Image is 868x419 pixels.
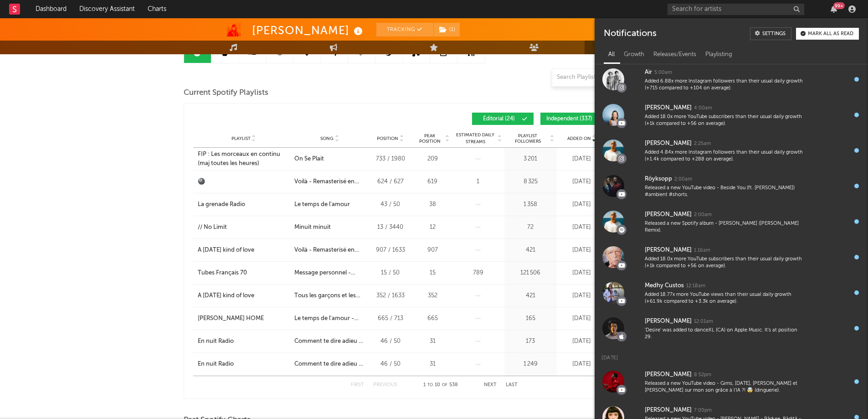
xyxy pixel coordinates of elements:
[694,105,712,112] div: 4:00am
[198,223,227,232] div: // No Limit
[416,246,450,255] div: 907
[294,314,365,323] div: Le temps de l'amour - Stereo Mix
[198,200,290,209] a: La grenade Radio
[559,360,605,369] div: [DATE]
[294,337,365,346] div: Comment te dire adieu - Remasterisé en 2016
[198,337,234,346] div: En nuit Radio
[559,291,605,300] div: [DATE]
[434,23,460,36] button: (1)
[416,155,450,164] div: 209
[416,337,450,346] div: 31
[416,223,450,232] div: 12
[567,136,591,141] span: Added On
[559,200,605,209] div: [DATE]
[370,177,411,186] div: 624 / 627
[198,246,254,255] div: A [DATE] kind of love
[294,177,365,186] div: Voilà - Remasterisé en 2016
[507,246,555,255] div: 421
[694,318,713,325] div: 12:01am
[370,155,411,164] div: 733 / 1980
[370,269,411,278] div: 15 / 50
[198,269,247,278] div: Tubes Français 70
[506,383,518,388] button: Last
[645,67,652,78] div: Air
[198,223,290,232] a: // No Limit
[645,380,805,394] div: Released a new YouTube video - Gims, [DATE], [PERSON_NAME] et [PERSON_NAME] sur mon son grâce à l...
[373,383,397,388] button: Previous
[416,360,450,369] div: 31
[370,337,411,346] div: 46 / 50
[427,383,433,387] span: to
[198,177,290,186] a: 🎱
[595,97,868,133] a: [PERSON_NAME]4:00amAdded 18.0x more YouTube subscribers than their usual daily growth (+1k compar...
[370,291,411,300] div: 352 / 1633
[294,223,331,232] div: Minuit minuit
[668,4,804,15] input: Search for artists
[762,31,786,36] div: Settings
[507,337,555,346] div: 173
[559,269,605,278] div: [DATE]
[645,114,805,128] div: Added 18.0x more YouTube subscribers than their usual daily growth (+1k compared to +56 on average).
[198,314,264,323] div: [PERSON_NAME] HOME
[645,149,805,163] div: Added 4.84x more Instagram followers than their usual daily growth (+1.4k compared to +288 on ave...
[595,204,868,239] a: [PERSON_NAME]2:00amReleased a new Spotify album - [PERSON_NAME] ([PERSON_NAME] Remix).
[694,140,711,147] div: 2:25am
[507,177,555,186] div: 8 325
[294,155,324,164] div: On Se Plait
[595,275,868,310] a: Medhy Custos12:18amAdded 18.77x more YouTube views than their usual daily growth (+61.9k compared...
[645,405,692,416] div: [PERSON_NAME]
[750,27,791,40] a: Settings
[198,246,290,255] a: A [DATE] kind of love
[198,269,290,278] a: Tubes Français 70
[507,291,555,300] div: 421
[294,246,365,255] div: Voilà - Remasterisé en 2016
[376,23,433,36] button: Tracking
[370,246,411,255] div: 907 / 1633
[507,269,555,278] div: 121 506
[645,138,692,149] div: [PERSON_NAME]
[559,314,605,323] div: [DATE]
[595,346,868,364] div: [DATE]
[645,174,672,185] div: Röyksopp
[694,372,711,378] div: 8:52pm
[416,133,444,144] span: Peak Position
[559,337,605,346] div: [DATE]
[645,245,692,256] div: [PERSON_NAME]
[351,383,364,388] button: First
[370,314,411,323] div: 665 / 713
[674,176,692,183] div: 2:00am
[645,220,805,234] div: Released a new Spotify album - [PERSON_NAME] ([PERSON_NAME] Remix).
[370,360,411,369] div: 46 / 50
[294,200,350,209] div: Le temps de l'amour
[507,360,555,369] div: 1 249
[294,291,365,300] div: Tous les garçons et les filles - Stereo Mix
[645,256,805,270] div: Added 18.0x more YouTube subscribers than their usual daily growth (+1k compared to +56 on average).
[619,47,649,62] div: Growth
[198,360,290,369] a: En nuit Radio
[370,223,411,232] div: 13 / 3440
[595,239,868,275] a: [PERSON_NAME]1:16amAdded 18.0x more YouTube subscribers than their usual daily growth (+1k compar...
[694,212,712,218] div: 2:00am
[484,383,497,388] button: Next
[649,47,701,62] div: Releases/Events
[645,209,692,220] div: [PERSON_NAME]
[198,291,254,300] div: A [DATE] kind of love
[546,116,592,122] span: Independent ( 337 )
[198,360,234,369] div: En nuit Radio
[645,369,692,380] div: [PERSON_NAME]
[294,269,365,278] div: Message personnel - Remasterisé en 2013
[198,337,290,346] a: En nuit Radio
[559,155,605,164] div: [DATE]
[694,247,710,254] div: 1:16am
[320,136,334,141] span: Song
[416,200,450,209] div: 38
[796,28,859,40] button: Mark all as read
[252,23,365,38] div: [PERSON_NAME]
[433,23,460,36] span: ( 1 )
[595,364,868,399] a: [PERSON_NAME]8:52pmReleased a new YouTube video - Gims, [DATE], [PERSON_NAME] et [PERSON_NAME] su...
[370,200,411,209] div: 43 / 50
[645,291,805,305] div: Added 18.77x more YouTube views than their usual daily growth (+61.9k compared to +3.3k on average).
[559,246,605,255] div: [DATE]
[454,177,502,186] div: 1
[686,283,705,290] div: 12:18am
